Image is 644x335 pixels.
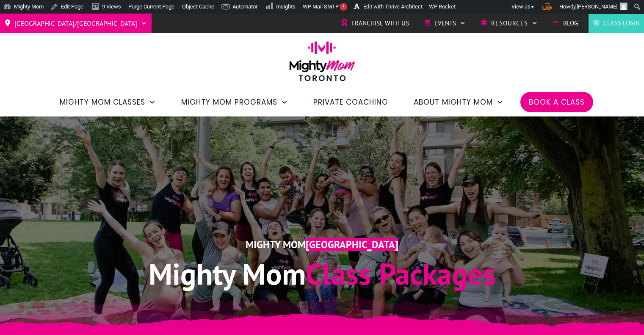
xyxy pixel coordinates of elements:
[246,238,306,251] span: Mighty Mom
[306,238,398,251] span: [GEOGRAPHIC_DATA]
[414,95,493,109] span: About Mighty Mom
[60,95,145,109] span: Mighty Mom Classes
[276,3,296,10] span: Insights
[529,95,585,109] a: Book a Class
[181,95,288,109] a: Mighty Mom Programs
[424,17,466,30] a: Events
[563,17,578,30] span: Blog
[77,255,567,293] h1: Class Packages
[434,17,456,30] span: Events
[577,3,617,10] span: [PERSON_NAME]
[341,17,409,30] a: Franchise with Us
[285,41,359,87] img: mightymom-logo-toronto
[481,17,538,30] a: Resources
[313,95,388,109] a: Private Coaching
[414,95,503,109] a: About Mighty Mom
[351,17,409,30] span: Franchise with Us
[593,17,640,30] a: Class Login
[14,17,137,30] span: [GEOGRAPHIC_DATA]/[GEOGRAPHIC_DATA]
[4,17,147,30] a: [GEOGRAPHIC_DATA]/[GEOGRAPHIC_DATA]
[553,17,578,30] a: Blog
[531,4,535,10] span: ▼
[181,95,277,109] span: Mighty Mom Programs
[491,17,528,30] span: Resources
[340,3,347,11] span: !
[603,17,640,30] span: Class Login
[60,95,156,109] a: Mighty Mom Classes
[149,255,306,293] span: Mighty Mom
